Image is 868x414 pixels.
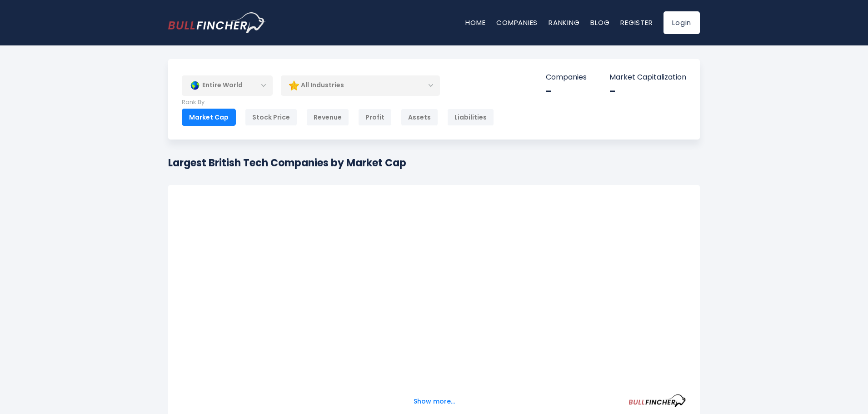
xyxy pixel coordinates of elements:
a: Home [465,18,485,27]
div: - [609,85,686,99]
a: Register [620,18,653,27]
img: bullfincher logo [168,12,266,33]
button: Show more... [408,394,460,409]
div: Revenue [306,109,349,126]
div: All Industries [281,75,440,96]
div: Market Cap [182,109,236,126]
div: Liabilities [447,109,494,126]
a: Go to homepage [168,12,266,33]
div: Profit [358,109,392,126]
h1: Largest British Tech Companies by Market Cap [168,155,406,170]
a: Blog [590,18,609,27]
div: Assets [401,109,438,126]
div: Stock Price [245,109,297,126]
div: - [546,85,587,99]
div: Entire World [182,75,273,96]
p: Companies [546,73,587,82]
a: Login [663,11,700,34]
a: Ranking [549,18,579,27]
p: Rank By [182,99,494,106]
p: Market Capitalization [609,73,686,82]
a: Companies [496,18,538,27]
